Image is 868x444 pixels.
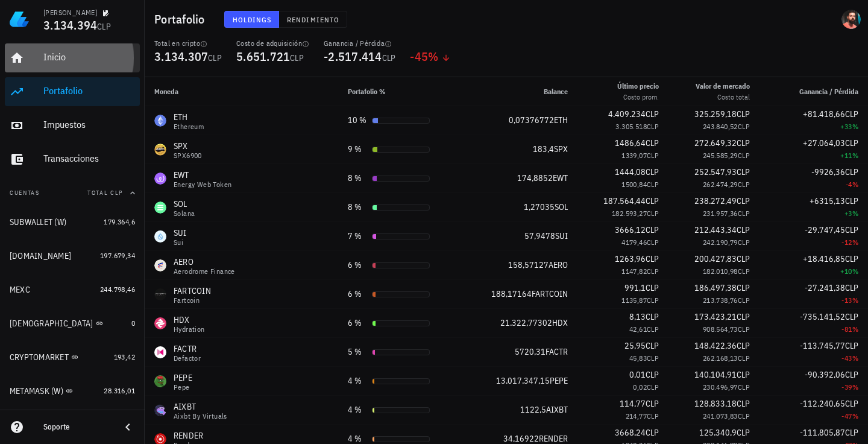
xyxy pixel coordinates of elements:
span: 1263,96 [615,253,646,264]
span: FACTR [546,346,568,357]
span: CLP [738,180,750,189]
span: CLP [647,325,659,334]
span: 1444,08 [615,166,646,177]
span: 34,16922 [503,433,539,444]
span: 0,02 [633,382,647,392]
span: 4179,46 [621,238,647,247]
th: Balance: Sin ordenar. Pulse para ordenar de forma ascendente. [461,77,577,106]
div: -47 [769,410,858,422]
span: 3.305.518 [615,122,647,131]
span: 3666,12 [615,224,646,235]
span: CLP [290,52,304,63]
span: 1339,07 [621,151,647,160]
span: 5720,31 [515,346,546,357]
span: AERO [549,259,568,270]
a: [DOMAIN_NAME] 197.679,34 [5,241,140,270]
span: 174,8852 [517,173,553,183]
span: 262.474,29 [703,180,738,189]
span: CLP [845,224,858,235]
span: CLP [646,109,659,119]
span: CLP [647,296,659,305]
div: Inicio [43,51,135,63]
span: Rendimiento [286,15,339,24]
div: Portafolio [43,85,135,97]
div: [PERSON_NAME] [43,8,97,17]
button: Holdings [224,11,280,28]
span: 3668,24 [615,427,646,438]
div: AERO-icon [154,259,166,271]
div: Costo de adquisición [236,39,309,48]
div: SPX6900 [174,152,202,159]
span: 182.593,27 [612,209,647,218]
span: CLP [738,325,750,334]
th: Moneda [145,77,338,106]
span: CLP [845,195,858,206]
span: % [852,267,858,276]
div: -12 [769,236,858,249]
span: 1135,87 [621,296,647,305]
span: CLP [738,209,750,218]
div: Aerodrome Finance [174,268,235,275]
div: Fartcoin [174,297,211,304]
span: AIXBT [546,404,568,415]
span: -9926,36 [811,166,845,177]
span: -735.141,52 [800,311,845,322]
a: Transacciones [5,145,140,174]
div: -13 [769,294,858,306]
th: Ganancia / Pérdida: Sin ordenar. Pulse para ordenar de forma ascendente. [759,77,868,106]
span: 272.649,32 [694,138,737,148]
span: SOL [555,201,568,212]
div: -45 [410,51,450,63]
span: 3.134.307 [154,48,208,65]
span: +18.416,85 [803,253,845,264]
span: % [852,354,858,363]
div: 6 % [348,317,367,329]
span: % [852,180,858,189]
div: Transacciones [43,153,135,164]
span: Holdings [232,15,272,24]
span: CLP [737,224,750,235]
img: LedgiFi [10,10,29,29]
div: CRYPTOMARKET [10,352,69,363]
span: SUI [555,230,568,241]
div: PEPE-icon [154,375,166,387]
span: CLP [845,109,858,119]
span: CLP [737,340,750,351]
div: +3 [769,208,858,220]
div: Soporte [43,422,111,432]
span: 140.104,91 [694,369,737,380]
span: +27.064,03 [803,138,845,148]
div: 6 % [348,259,367,271]
span: CLP [382,52,396,63]
span: CLP [737,311,750,322]
span: FARTCOIN [532,288,568,299]
span: 179.364,6 [104,217,135,226]
a: MEXC 244.798,46 [5,275,140,304]
div: +33 [769,121,858,133]
span: 1147,82 [621,267,647,276]
span: 125.340,9 [699,427,737,438]
span: CLP [647,267,659,276]
span: CLP [737,282,750,293]
a: SUBWALLET (W) 179.364,6 [5,208,140,236]
span: 182.010,98 [703,267,738,276]
span: Ganancia / Pérdida [799,87,858,96]
div: 7 % [348,230,367,243]
div: +10 [769,265,858,277]
span: CLP [647,354,659,363]
span: 183,4 [533,144,554,154]
div: FARTCOIN [174,285,211,297]
span: CLP [646,224,659,235]
span: CLP [738,382,750,392]
span: 4.409.234 [608,109,646,119]
div: SUI-icon [154,230,166,243]
a: Impuestos [5,111,140,140]
span: -29.747,45 [805,224,845,235]
span: 188,17164 [491,288,532,299]
span: % [852,238,858,247]
div: SUI [174,227,187,239]
span: CLP [737,253,750,264]
span: +81.418,66 [803,109,845,119]
span: CLP [845,427,858,438]
div: Costo total [696,92,750,103]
